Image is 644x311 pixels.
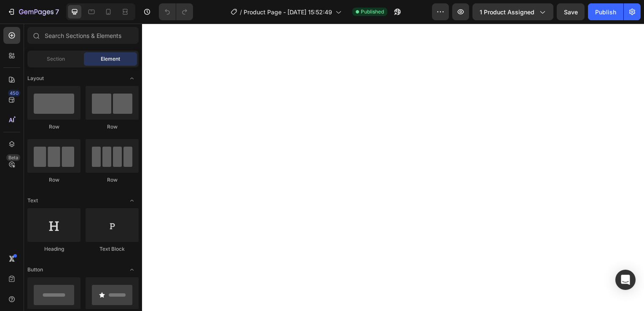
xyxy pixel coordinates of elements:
[3,3,63,20] button: 7
[125,194,139,207] span: Toggle open
[27,266,43,273] span: Button
[86,245,139,253] div: Text Block
[27,197,38,204] span: Text
[564,8,578,16] span: Save
[159,3,193,20] div: Undo/Redo
[86,176,139,184] div: Row
[8,90,20,97] div: 450
[615,270,636,290] div: Open Intercom Messenger
[27,176,80,184] div: Row
[27,245,80,253] div: Heading
[27,27,139,44] input: Search Sections & Elements
[472,3,553,20] button: 1 product assigned
[142,24,644,311] iframe: Design area
[6,154,20,161] div: Beta
[101,55,120,63] span: Element
[55,7,59,17] p: 7
[595,8,616,16] div: Publish
[588,3,623,20] button: Publish
[47,55,65,63] span: Section
[27,123,80,131] div: Row
[125,72,139,85] span: Toggle open
[240,8,242,16] span: /
[480,8,534,16] span: 1 product assigned
[557,3,585,20] button: Save
[244,8,332,16] span: Product Page - [DATE] 15:52:49
[27,75,44,82] span: Layout
[86,123,139,131] div: Row
[361,8,384,16] span: Published
[125,263,139,276] span: Toggle open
